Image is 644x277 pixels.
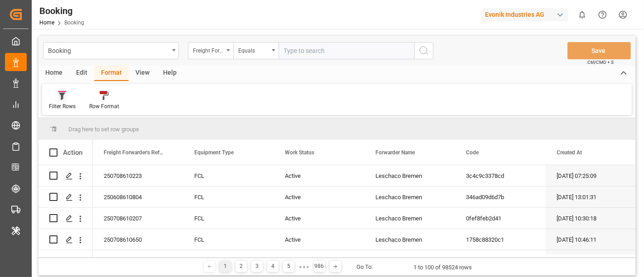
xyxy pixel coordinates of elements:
div: FCL [183,165,274,186]
div: ● ● ● [299,263,309,270]
div: Booking [39,4,84,18]
button: open menu [43,42,179,59]
div: 250708610207 [93,208,183,229]
div: Help [156,66,183,81]
span: Code [466,149,479,156]
div: Press SPACE to select this row. [38,186,93,208]
input: Type to search [279,42,414,59]
button: Save [567,42,631,59]
div: Leschaco Bremen [365,229,455,250]
div: 2 [235,261,247,272]
div: Active [274,208,365,229]
div: Active [274,186,365,207]
div: View [129,66,156,81]
div: 1758c88320c1 [455,229,546,250]
div: 250708610650 [93,229,183,250]
div: Home [38,66,69,81]
div: Edit [69,66,94,81]
div: FCL [183,250,274,271]
span: Equipment Type [194,149,234,156]
div: [DATE] 06:43:31 [546,250,636,271]
div: [DATE] 10:30:18 [546,208,636,229]
button: open menu [233,42,279,59]
div: Action [63,148,82,157]
div: 3 [251,261,263,272]
div: Equals [238,44,269,55]
a: Home [39,19,54,26]
button: search button [414,42,433,59]
div: [DATE] 13:01:31 [546,186,636,207]
div: Press SPACE to select this row. [38,165,93,186]
div: Press SPACE to select this row. [38,208,93,229]
div: Go To: [357,263,373,272]
div: FCL [183,229,274,250]
div: Active [274,229,365,250]
div: [DATE] 10:46:11 [546,229,636,250]
div: Leschaco Bremen [365,186,455,207]
span: Ctrl/CMD + S [587,59,614,66]
div: 5 [283,261,294,272]
div: Format [94,66,129,81]
div: Press SPACE to select this row. [38,229,93,250]
div: Press SPACE to select this row. [38,250,93,272]
div: FCL [183,186,274,207]
div: 4 [267,261,279,272]
div: 346ad09d6d7b [455,186,546,207]
div: 250708610223 [93,165,183,186]
div: Active [274,165,365,186]
button: open menu [188,42,233,59]
div: Evonik Industries AG [481,8,568,21]
div: [PERSON_NAME] [365,250,455,271]
div: 1020250965 [93,250,183,271]
span: Freight Forwarder's Reference No. [104,149,164,156]
span: Forwarder Name [375,149,415,156]
span: Created At [557,149,582,156]
div: 250608610804 [93,186,183,207]
div: 986 [314,261,325,272]
button: Help Center [592,5,613,25]
div: Freight Forwarder's Reference No. [193,44,224,55]
div: Row Format [89,102,119,110]
div: 0fef8feb2d41 [455,208,546,229]
div: Booking [48,44,169,56]
div: 1 to 100 of 98524 rows [414,263,472,272]
button: show 0 new notifications [572,5,592,25]
div: afe75d46bb34 [455,250,546,271]
div: FCL [183,208,274,229]
div: 1 [220,261,231,272]
div: Filter Rows [49,102,76,110]
div: 3c4c9c3378cd [455,165,546,186]
span: Drag here to set row groups [68,126,139,133]
div: [DATE] 07:25:09 [546,165,636,186]
span: Work Status [285,149,314,156]
button: Evonik Industries AG [481,6,572,23]
div: Leschaco Bremen [365,208,455,229]
div: Active [274,250,365,271]
div: Leschaco Bremen [365,165,455,186]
